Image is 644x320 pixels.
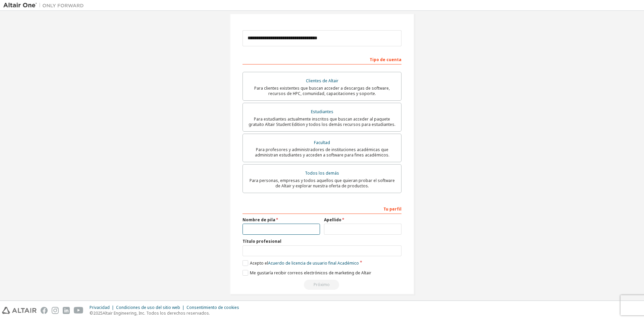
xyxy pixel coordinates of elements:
font: Facultad [314,140,330,145]
img: youtube.svg [74,307,84,314]
img: instagram.svg [52,307,59,314]
font: Consentimiento de cookies [186,305,239,310]
font: 2025 [93,310,103,316]
font: Acuerdo de licencia de usuario final [268,260,336,266]
img: altair_logo.svg [2,307,37,314]
font: Título profesional [243,238,281,244]
font: Académico [337,260,359,266]
font: Apellido [324,217,341,223]
font: Tipo de cuenta [370,57,401,62]
img: Altair Uno [3,2,87,9]
font: © [90,310,93,316]
font: Para estudiantes actualmente inscritos que buscan acceder al paquete gratuito Altair Student Edit... [249,116,395,127]
font: Todos los demás [305,170,339,176]
img: linkedin.svg [63,307,70,314]
font: Me gustaría recibir correos electrónicos de marketing de Altair [250,270,371,276]
font: Para personas, empresas y todos aquellos que quieran probar el software de Altair y explorar nues... [250,178,395,189]
font: Condiciones de uso del sitio web [116,305,180,310]
font: Nombre de pila [243,217,275,223]
font: Estudiantes [311,109,333,115]
font: Para clientes existentes que buscan acceder a descargas de software, recursos de HPC, comunidad, ... [254,85,390,96]
img: facebook.svg [41,307,48,314]
font: Clientes de Altair [306,78,338,84]
font: Privacidad [90,305,110,310]
font: Altair Engineering, Inc. Todos los derechos reservados. [103,310,210,316]
font: Tu perfil [383,206,401,212]
div: Read and acccept EULA to continue [243,280,401,290]
font: Acepto el [250,260,268,266]
font: Para profesores y administradores de instituciones académicas que administran estudiantes y acced... [255,147,389,158]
